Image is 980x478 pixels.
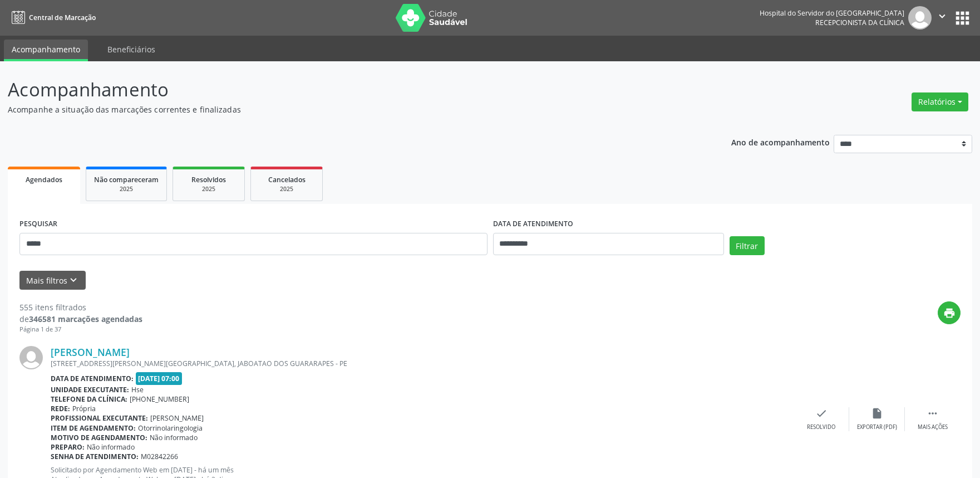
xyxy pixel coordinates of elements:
[51,423,136,433] b: Item de agendamento:
[150,433,198,442] span: Não informado
[19,313,142,325] div: de
[918,423,948,431] div: Mais ações
[8,8,96,27] a: Central de Marcação
[871,407,883,420] i: insert_drive_file
[51,346,130,358] a: [PERSON_NAME]
[51,404,70,413] b: Rede:
[51,359,794,368] div: [STREET_ADDRESS][PERSON_NAME][GEOGRAPHIC_DATA], JABOATAO DOS GUARARAPES - PE
[938,301,961,324] button: print
[912,92,968,111] button: Relatórios
[150,413,204,423] span: [PERSON_NAME]
[19,216,57,233] label: PESQUISAR
[141,452,178,461] span: M02842266
[51,374,134,383] b: Data de atendimento:
[29,13,96,22] span: Central de Marcação
[29,314,142,324] strong: 346581 marcações agendadas
[953,8,972,28] button: apps
[760,8,904,18] div: Hospital do Servidor do [GEOGRAPHIC_DATA]
[936,10,948,22] i: 
[191,175,226,184] span: Resolvidos
[493,216,573,233] label: DATA DE ATENDIMENTO
[268,175,306,184] span: Cancelados
[932,6,953,30] button: 
[19,301,142,313] div: 555 itens filtrados
[94,185,159,193] div: 2025
[138,423,203,433] span: Otorrinolaringologia
[19,346,43,369] img: img
[51,442,85,452] b: Preparo:
[94,175,159,184] span: Não compareceram
[943,307,956,319] i: print
[136,372,183,385] span: [DATE] 07:00
[857,423,897,431] div: Exportar (PDF)
[51,452,139,461] b: Senha de atendimento:
[51,413,148,423] b: Profissional executante:
[130,394,189,404] span: [PHONE_NUMBER]
[51,433,147,442] b: Motivo de agendamento:
[72,404,96,413] span: Própria
[19,271,86,290] button: Mais filtroskeyboard_arrow_down
[927,407,939,420] i: 
[181,185,237,193] div: 2025
[131,385,144,394] span: Hse
[8,104,683,115] p: Acompanhe a situação das marcações correntes e finalizadas
[4,40,88,61] a: Acompanhamento
[731,135,830,149] p: Ano de acompanhamento
[807,423,835,431] div: Resolvido
[19,325,142,334] div: Página 1 de 37
[908,6,932,30] img: img
[259,185,314,193] div: 2025
[26,175,62,184] span: Agendados
[815,407,828,420] i: check
[87,442,135,452] span: Não informado
[730,236,765,255] button: Filtrar
[100,40,163,59] a: Beneficiários
[815,18,904,27] span: Recepcionista da clínica
[51,385,129,394] b: Unidade executante:
[51,394,127,404] b: Telefone da clínica:
[8,76,683,104] p: Acompanhamento
[67,274,80,286] i: keyboard_arrow_down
